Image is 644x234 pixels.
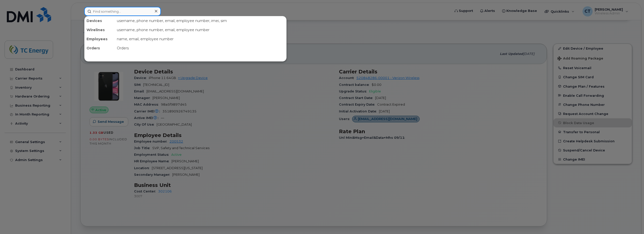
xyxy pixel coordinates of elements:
[84,25,115,34] div: Wirelines
[115,44,286,53] div: Orders
[115,34,286,44] div: name, email, employee number
[84,16,115,25] div: Devices
[622,212,640,230] iframe: Messenger Launcher
[84,34,115,44] div: Employees
[84,7,161,16] input: Find something...
[115,16,286,25] div: username, phone number, email, employee number, imei, sim
[115,25,286,34] div: username, phone number, email, employee number
[84,44,115,53] div: Orders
